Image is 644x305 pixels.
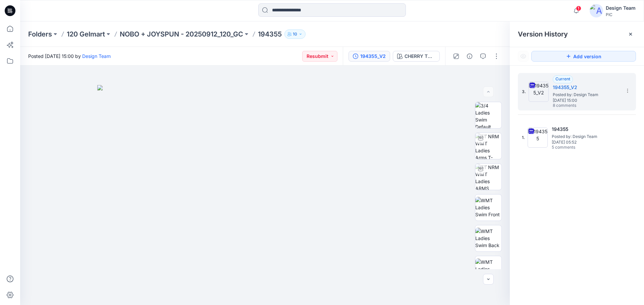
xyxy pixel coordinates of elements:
a: 120 Gelmart [67,29,105,39]
span: [DATE] 15:00 [553,98,620,103]
div: PIC [606,12,636,17]
span: Version History [518,30,568,38]
div: Design Team [606,4,636,12]
button: Details [464,51,475,62]
span: Current [555,76,570,81]
button: CHERRY TOMATO [393,51,440,62]
div: 194355_V2 [360,53,386,60]
img: 3/4 Ladies Swim Default [475,102,501,128]
img: TT NRM WMT Ladies ARMS DOWN [475,164,501,190]
button: 10 [284,29,306,39]
button: Add version [531,51,636,62]
button: 194355_V2 [348,51,390,62]
a: Design Team [82,53,111,59]
img: WMT Ladies Swim Left [475,258,501,280]
img: TT NRM WMT Ladies Arms T-POSE [475,133,501,159]
span: [DATE] 05:52 [552,140,619,145]
div: CHERRY TOMATO [405,53,435,60]
img: WMT Ladies Swim Back [475,228,501,249]
span: Posted by: Design Team [553,91,620,98]
button: Show Hidden Versions [518,51,529,62]
p: 10 [293,30,297,38]
span: Posted by: Design Team [552,133,619,140]
button: Close [628,31,633,37]
img: 194355 [528,128,548,148]
span: 3. [522,89,526,95]
a: Folders [28,29,52,39]
img: 194355_V2 [529,82,549,102]
h5: 194355_V2 [553,83,620,91]
p: 194355 [258,29,282,39]
span: Posted [DATE] 15:00 by [28,53,111,60]
img: WMT Ladies Swim Front [475,197,501,218]
span: 1 [576,6,581,11]
h5: 194355 [552,125,619,133]
a: NOBO + JOYSPUN - 20250912_120_GC [120,29,243,39]
span: 8 comments [553,103,600,108]
span: 5 comments [552,145,599,150]
span: 1. [522,135,525,141]
img: avatar [590,4,603,17]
